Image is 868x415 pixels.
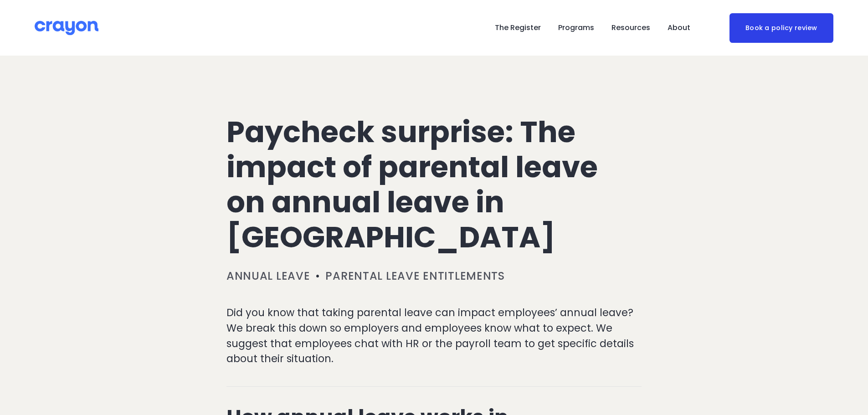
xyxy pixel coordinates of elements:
[668,20,690,35] a: folder dropdown
[668,21,690,35] span: About
[558,20,594,35] a: folder dropdown
[611,21,650,35] span: Resources
[226,115,642,255] h1: Paycheck surprise: The impact of parental leave on annual leave in [GEOGRAPHIC_DATA]
[729,13,833,43] a: Book a policy review
[325,268,504,283] a: Parental leave entitlements
[558,21,594,35] span: Programs
[226,305,642,366] p: Did you know that taking parental leave can impact employees’ annual leave? We break this down so...
[495,20,541,35] a: The Register
[611,20,650,35] a: folder dropdown
[226,268,310,283] a: Annual leave
[35,20,98,36] img: Crayon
